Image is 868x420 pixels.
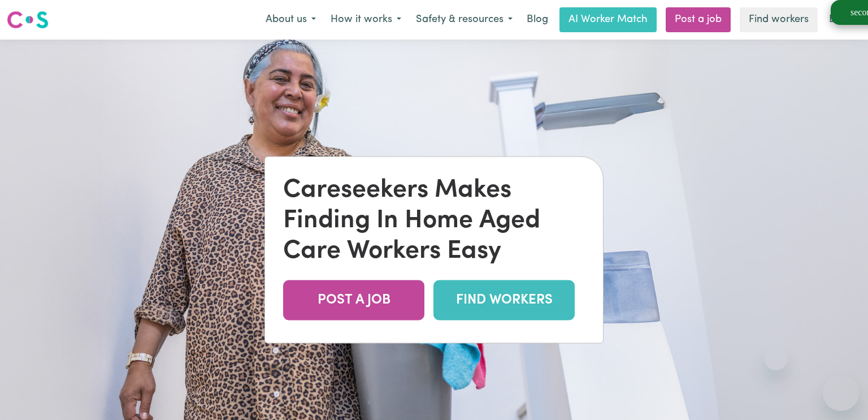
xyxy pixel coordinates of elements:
a: Blog [520,7,555,32]
a: POST A JOB [283,280,424,320]
img: Careseekers logo [7,10,49,30]
button: How it works [323,8,409,32]
div: Careseekers Makes Finding In Home Aged Care Workers Easy [283,175,585,266]
a: Post a job [666,7,731,32]
iframe: Button to launch messaging window [823,375,859,411]
a: Find workers [740,7,818,32]
a: Careseekers logo [7,7,49,33]
a: Login [822,7,861,32]
a: AI Worker Match [559,7,657,32]
a: FIND WORKERS [433,280,575,320]
button: About us [258,8,323,32]
button: Safety & resources [409,8,520,32]
iframe: Close message [765,348,787,370]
